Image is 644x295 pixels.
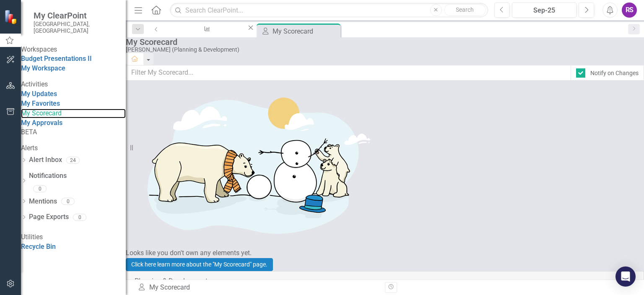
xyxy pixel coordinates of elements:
[21,99,60,107] a: My Favorites
[512,3,576,18] button: Sep-25
[590,69,639,77] div: Notify on Changes
[73,214,86,221] div: 0
[34,21,117,34] small: [GEOGRAPHIC_DATA], [GEOGRAPHIC_DATA]
[165,23,247,34] a: # of rezoning plans received
[21,243,56,251] a: Recycle Bin
[622,3,637,18] button: RS
[21,144,126,153] div: Alerts
[126,81,377,248] img: Getting started
[21,45,126,55] div: Workspaces
[66,157,80,164] div: 24
[135,277,635,286] div: Planning & Development
[126,65,571,81] input: Filter My Scorecard...
[21,90,57,98] a: My Updates
[33,185,47,192] div: 0
[515,5,574,16] div: Sep-25
[444,4,486,16] button: Search
[29,212,69,222] a: Page Exports
[126,47,640,53] div: [PERSON_NAME] (Planning & Development)
[21,64,65,72] a: My Workspace
[3,9,19,25] img: ClearPoint Strategy
[34,10,117,21] span: My ClearPoint
[615,266,636,287] div: Open Intercom Messenger
[61,198,75,205] div: 0
[21,128,126,137] div: BETA
[21,232,126,242] div: Utilities
[21,109,126,118] a: My Scorecard
[126,258,273,271] a: Click here learn more about the "My Scorecard" page.
[273,26,338,37] div: My Scorecard
[170,3,488,18] input: Search ClearPoint...
[172,31,239,42] div: # of rezoning plans received
[29,171,126,181] a: Notifications
[21,119,62,127] a: My Approvals
[21,80,126,89] div: Activities
[29,155,62,165] a: Alert Inbox
[21,55,92,63] a: Budget Presentations II
[29,197,57,206] a: Mentions
[126,248,644,258] div: Looks like you don't own any elements yet.
[456,6,474,13] span: Search
[126,37,640,47] div: My Scorecard
[138,283,379,292] div: My Scorecard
